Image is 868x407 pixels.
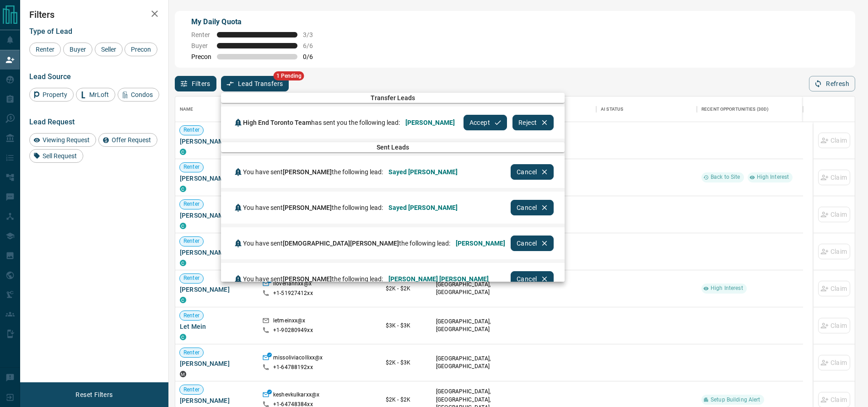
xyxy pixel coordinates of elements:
button: Cancel [511,271,554,287]
button: Cancel [511,236,554,251]
span: [DEMOGRAPHIC_DATA][PERSON_NAME] [283,240,399,247]
span: [PERSON_NAME] [456,240,505,247]
span: High End Toronto Team [243,119,311,126]
span: has sent you the following lead: [243,119,400,126]
span: You have sent the following lead: [243,275,383,283]
button: Reject [512,115,554,130]
span: You have sent the following lead: [243,204,383,211]
span: Transfer Leads [221,94,565,102]
span: [PERSON_NAME] [283,275,332,283]
span: You have sent the following lead: [243,168,383,176]
button: Accept [464,115,507,130]
span: You have sent the following lead: [243,240,450,247]
span: Sayed [PERSON_NAME] [388,204,458,211]
button: Cancel [511,200,554,215]
span: Sent Leads [221,144,565,151]
span: [PERSON_NAME] [283,204,332,211]
span: [PERSON_NAME] [PERSON_NAME] [388,275,489,283]
span: [PERSON_NAME] [405,119,455,126]
span: Sayed [PERSON_NAME] [388,168,458,176]
button: Cancel [511,164,554,180]
span: [PERSON_NAME] [283,168,332,176]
